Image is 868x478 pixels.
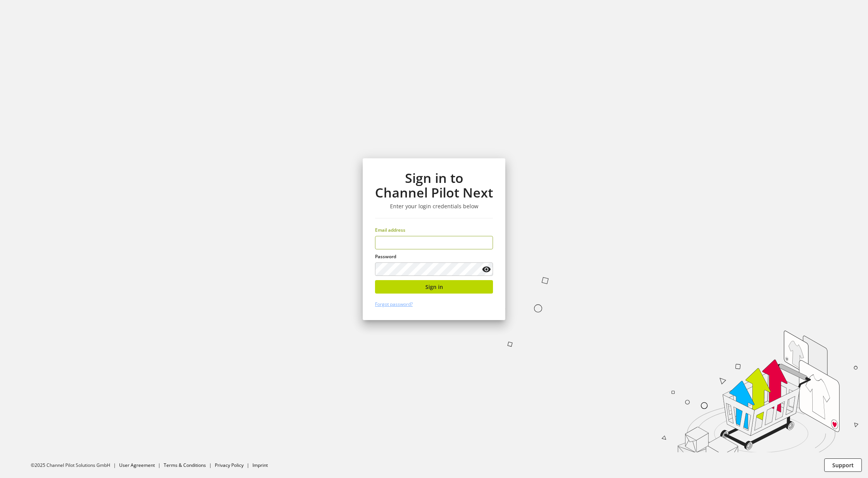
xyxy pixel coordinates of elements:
[375,253,396,260] span: Password
[375,203,493,210] h3: Enter your login credentials below
[832,461,854,469] span: Support
[824,458,862,472] button: Support
[164,462,206,468] a: Terms & Conditions
[375,171,493,200] h1: Sign in to Channel Pilot Next
[252,462,268,468] a: Imprint
[31,462,119,469] li: ©2025 Channel Pilot Solutions GmbH
[425,283,443,291] span: Sign in
[215,462,244,468] a: Privacy Policy
[375,280,493,294] button: Sign in
[119,462,155,468] a: User Agreement
[375,227,405,233] span: Email address
[375,301,413,307] a: Forgot password?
